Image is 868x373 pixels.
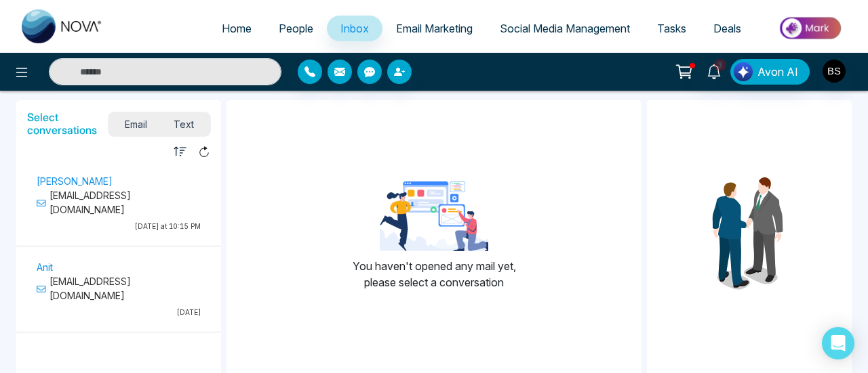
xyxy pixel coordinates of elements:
[762,13,860,43] img: Market-place.gif
[37,188,201,217] p: [EMAIL_ADDRESS][DOMAIN_NAME]
[734,62,753,81] img: Lead Flow
[823,60,846,83] img: User Avatar
[713,22,741,35] span: Deals
[382,16,486,41] a: Email Marketing
[757,64,798,80] span: Avon AI
[37,221,201,232] p: [DATE] at 10:15 PM
[111,115,161,133] span: Email
[37,274,201,303] p: [EMAIL_ADDRESS][DOMAIN_NAME]
[486,16,644,41] a: Social Media Management
[657,22,686,35] span: Tasks
[327,16,382,41] a: Inbox
[37,260,201,274] p: Anit
[822,327,854,359] div: Open Intercom Messenger
[208,16,265,41] a: Home
[161,115,208,133] span: Text
[27,111,108,137] h5: Select conversations
[700,16,755,41] a: Deals
[730,59,810,85] button: Avon AI
[37,307,201,317] p: [DATE]
[380,181,488,251] img: landing-page-for-google-ads-3.png
[714,59,726,71] span: 3
[222,22,252,35] span: Home
[396,22,473,35] span: Email Marketing
[500,22,630,35] span: Social Media Management
[353,258,516,290] p: You haven't opened any mail yet, please select a conversation
[698,59,730,83] a: 3
[279,22,313,35] span: People
[340,22,369,35] span: Inbox
[37,174,201,188] p: [PERSON_NAME]
[265,16,327,41] a: People
[22,9,103,43] img: Nova CRM Logo
[644,16,700,41] a: Tasks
